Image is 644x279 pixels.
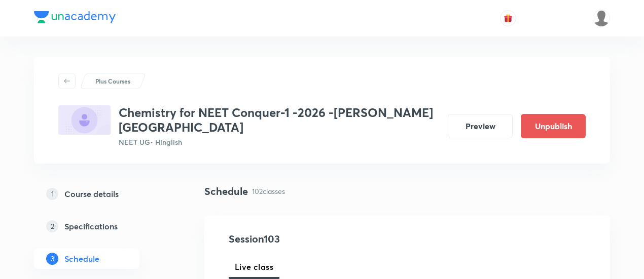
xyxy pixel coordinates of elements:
[95,76,130,86] p: Plus Courses
[504,14,513,23] img: avatar
[34,11,116,23] img: Company Logo
[58,105,111,135] img: 389ED0E1-2DB4-4DBF-96A3-598F7366872B_plus.png
[34,216,172,236] a: 2Specifications
[500,10,516,26] button: avatar
[229,231,414,247] h4: Session 103
[521,114,586,138] button: Unpublish
[46,188,58,200] p: 1
[593,10,610,27] img: Mustafa kamal
[204,184,248,199] h4: Schedule
[119,137,440,147] p: NEET UG • Hinglish
[235,261,273,273] span: Live class
[252,186,285,196] p: 102 classes
[64,253,99,265] h5: Schedule
[119,105,440,135] h3: Chemistry for NEET Conquer-1 -2026 -[PERSON_NAME][GEOGRAPHIC_DATA]
[46,220,58,232] p: 2
[34,184,172,204] a: 1Course details
[64,220,118,232] h5: Specifications
[64,188,119,200] h5: Course details
[34,11,116,26] a: Company Logo
[448,114,513,138] button: Preview
[46,253,58,265] p: 3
